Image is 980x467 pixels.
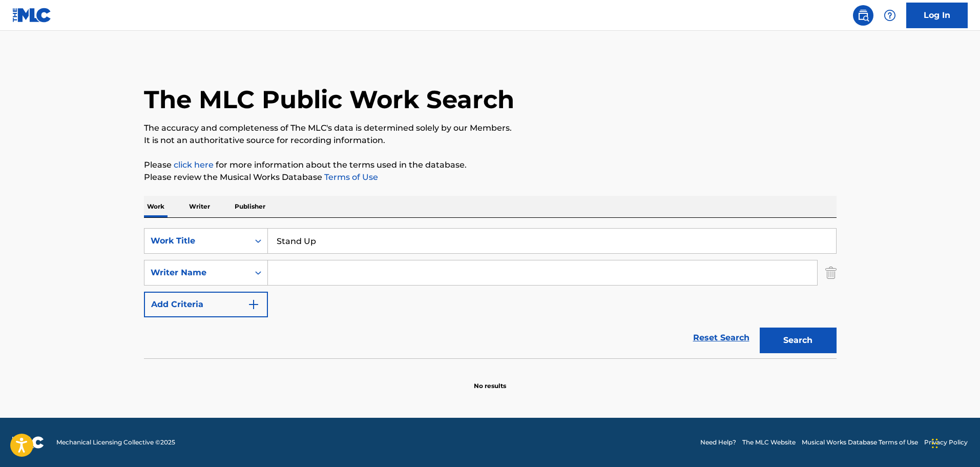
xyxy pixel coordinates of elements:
img: search [857,9,869,22]
img: MLC Logo [12,8,52,23]
a: Reset Search [688,327,755,349]
button: Search [760,328,837,353]
img: 9d2ae6d4665cec9f34b9.svg [247,298,260,311]
a: The MLC Website [742,438,796,447]
img: logo [12,436,44,449]
iframe: Chat Widget [929,418,980,467]
a: Privacy Policy [924,438,968,447]
button: Add Criteria [144,292,268,317]
p: Work [144,196,168,217]
p: Writer [186,196,213,217]
a: Terms of Use [322,172,378,182]
p: No results [474,369,506,391]
p: Please for more information about the terms used in the database. [144,159,837,171]
div: Writer Name [151,267,243,279]
a: Public Search [853,5,873,26]
img: Delete Criterion [825,260,837,286]
p: Please review the Musical Works Database [144,171,837,184]
div: Help [880,5,900,26]
h1: The MLC Public Work Search [144,84,514,115]
span: Mechanical Licensing Collective © 2025 [56,438,175,447]
a: click here [174,160,214,170]
div: Drag [932,428,938,459]
a: Need Help? [700,438,736,447]
p: It is not an authoritative source for recording information. [144,134,837,147]
a: Log In [906,3,968,28]
a: Musical Works Database Terms of Use [802,438,918,447]
p: Publisher [232,196,268,217]
p: The accuracy and completeness of The MLC's data is determined solely by our Members. [144,122,837,134]
div: Work Title [151,235,243,247]
form: Search Form [144,228,837,358]
img: help [884,9,896,22]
